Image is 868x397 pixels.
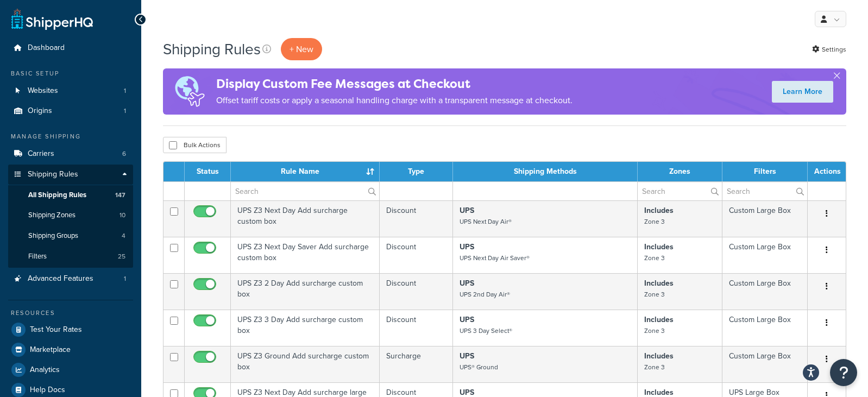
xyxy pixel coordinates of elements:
[8,185,133,205] li: All Shipping Rules
[460,241,474,253] strong: UPS
[722,346,808,382] td: Custom Large Box
[216,93,573,108] p: Offset tariff costs or apply a seasonal handling charge with a transparent message at checkout.
[11,8,93,30] a: ShipperHQ Home
[124,274,126,283] span: 1
[460,362,498,372] small: UPS® Ground
[28,211,76,220] span: Shipping Zones
[8,226,133,246] li: Shipping Groups
[8,226,133,246] a: Shipping Groups 4
[281,38,322,60] p: + New
[28,149,54,159] span: Carriers
[8,101,133,121] li: Origins
[8,340,133,360] a: Marketplace
[460,326,512,336] small: UPS 3 Day Select®
[453,162,638,181] th: Shipping Methods
[722,162,808,181] th: Filters
[28,274,93,283] span: Advanced Features
[231,182,379,200] input: Search
[231,346,380,382] td: UPS Z3 Ground Add surcharge custom box
[28,191,86,200] span: All Shipping Rules
[8,165,133,185] a: Shipping Rules
[124,106,126,116] span: 1
[163,68,216,115] img: duties-banner-06bc72dcb5fe05cb3f9472aba00be2ae8eb53ab6f0d8bb03d382ba314ac3c341.png
[644,241,674,253] strong: Includes
[28,170,78,179] span: Shipping Rules
[638,182,722,200] input: Search
[460,205,474,216] strong: UPS
[28,106,52,116] span: Origins
[216,75,573,93] h4: Display Custom Fee Messages at Checkout
[722,182,807,200] input: Search
[185,162,231,181] th: Status
[772,81,833,103] a: Learn More
[119,211,125,220] span: 10
[644,289,665,299] small: Zone 3
[812,42,846,57] a: Settings
[460,289,510,299] small: UPS 2nd Day Air®
[122,231,125,241] span: 4
[380,346,453,382] td: Surcharge
[8,185,133,205] a: All Shipping Rules 147
[8,205,133,225] li: Shipping Zones
[380,162,453,181] th: Type
[163,137,227,153] button: Bulk Actions
[231,237,380,273] td: UPS Z3 Next Day Saver Add surcharge custom box
[380,310,453,346] td: Discount
[30,325,82,335] span: Test Your Rates
[8,144,133,164] a: Carriers 6
[231,310,380,346] td: UPS Z3 3 Day Add surcharge custom box
[8,165,133,268] li: Shipping Rules
[380,237,453,273] td: Discount
[28,252,47,261] span: Filters
[28,231,78,241] span: Shipping Groups
[8,247,133,267] li: Filters
[122,149,126,159] span: 6
[644,217,665,226] small: Zone 3
[830,359,857,386] button: Open Resource Center
[124,86,126,96] span: 1
[722,310,808,346] td: Custom Large Box
[722,273,808,310] td: Custom Large Box
[644,362,665,372] small: Zone 3
[8,269,133,289] li: Advanced Features
[8,360,133,380] a: Analytics
[28,86,58,96] span: Websites
[8,308,133,318] div: Resources
[8,101,133,121] a: Origins 1
[638,162,722,181] th: Zones
[380,200,453,237] td: Discount
[380,273,453,310] td: Discount
[231,200,380,237] td: UPS Z3 Next Day Add surcharge custom box
[8,320,133,339] a: Test Your Rates
[163,39,261,60] h1: Shipping Rules
[644,253,665,263] small: Zone 3
[8,81,133,101] li: Websites
[722,237,808,273] td: Custom Large Box
[644,326,665,336] small: Zone 3
[808,162,846,181] th: Actions
[115,191,125,200] span: 147
[644,278,674,289] strong: Includes
[28,43,65,53] span: Dashboard
[8,132,133,141] div: Manage Shipping
[644,205,674,216] strong: Includes
[460,350,474,362] strong: UPS
[460,253,530,263] small: UPS Next Day Air Saver®
[8,81,133,101] a: Websites 1
[30,345,71,355] span: Marketplace
[460,278,474,289] strong: UPS
[231,162,380,181] th: Rule Name : activate to sort column ascending
[8,247,133,267] a: Filters 25
[8,38,133,58] a: Dashboard
[8,144,133,164] li: Carriers
[722,200,808,237] td: Custom Large Box
[8,69,133,78] div: Basic Setup
[644,350,674,362] strong: Includes
[30,366,60,375] span: Analytics
[460,217,512,226] small: UPS Next Day Air®
[460,314,474,325] strong: UPS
